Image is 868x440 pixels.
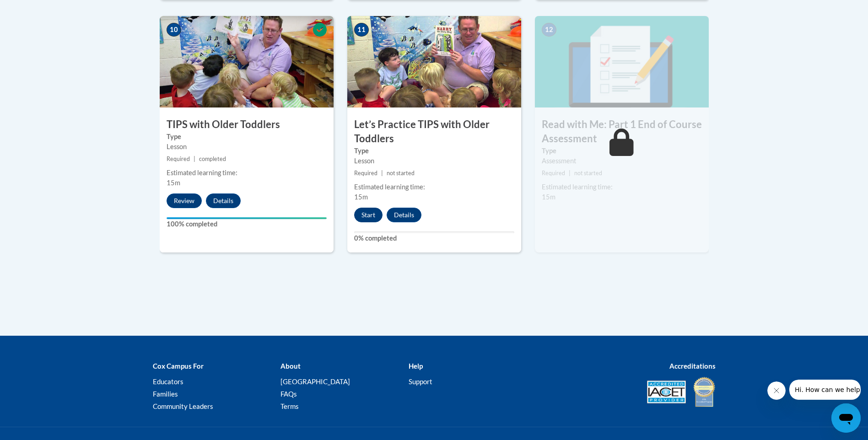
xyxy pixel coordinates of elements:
img: Course Image [535,16,709,107]
iframe: Button to launch messaging window [831,403,861,433]
div: Lesson [354,156,514,166]
div: Estimated learning time: [354,182,514,192]
h3: TIPS with Older Toddlers [160,118,334,132]
a: Terms [280,402,299,410]
span: | [569,170,571,177]
div: Your progress [167,217,327,219]
label: Type [167,132,327,142]
b: Accreditations [669,362,716,370]
span: 10 [167,23,181,37]
div: Lesson [167,142,327,152]
a: [GEOGRAPHIC_DATA] [280,377,350,386]
img: Course Image [347,16,521,107]
b: Cox Campus For [153,362,204,370]
label: Type [542,146,702,156]
a: Families [153,390,178,398]
img: Course Image [160,16,334,107]
span: 15m [542,193,555,201]
iframe: Close message [767,381,786,400]
span: Required [167,156,190,162]
span: Hi. How can we help? [5,6,74,14]
b: About [280,362,301,370]
div: Estimated learning time: [542,182,702,192]
a: Educators [153,377,183,386]
span: completed [199,156,226,162]
div: Assessment [542,156,702,166]
button: Start [354,208,383,222]
label: 100% completed [167,219,327,229]
button: Details [206,193,241,208]
a: Community Leaders [153,402,213,410]
label: Type [354,146,514,156]
h3: Let’s Practice TIPS with Older Toddlers [347,118,521,146]
span: | [381,170,383,177]
span: 11 [354,23,369,37]
span: Required [354,170,377,177]
img: IDA® Accredited [693,376,716,408]
button: Details [387,208,421,222]
a: Support [409,377,432,386]
span: 15m [167,179,180,187]
img: Accredited IACET® Provider [647,381,686,403]
label: 0% completed [354,233,514,243]
div: Estimated learning time: [167,168,327,178]
h3: Read with Me: Part 1 End of Course Assessment [535,118,709,146]
span: not started [387,170,415,177]
span: Required [542,170,565,177]
a: FAQs [280,390,297,398]
span: | [194,156,195,162]
button: Review [167,193,202,208]
span: 15m [354,193,368,201]
iframe: Message from company [789,380,861,400]
b: Help [409,362,423,370]
span: not started [574,170,602,177]
span: 12 [542,23,556,37]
